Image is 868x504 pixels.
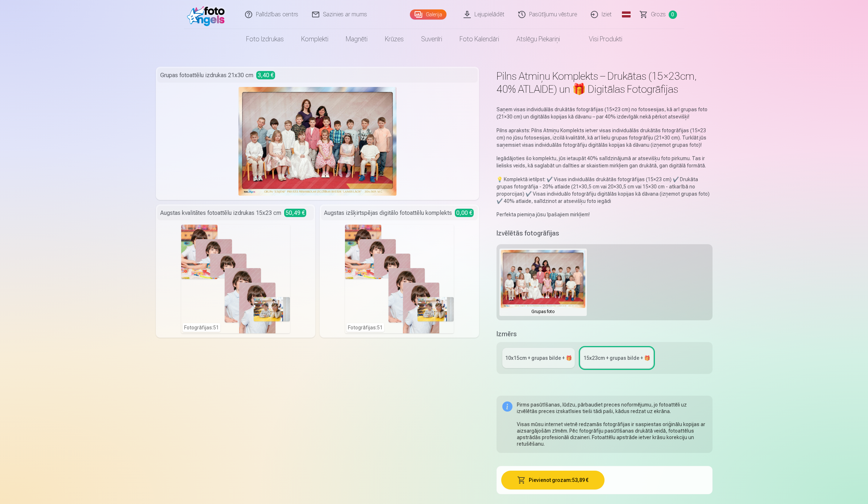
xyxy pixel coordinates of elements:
[497,329,712,339] h5: Izmērs
[337,29,376,49] a: Magnēti
[581,348,653,368] a: 15x23сm + grupas bilde + 🎁
[569,29,631,49] a: Visi produkti
[497,228,559,238] h5: Izvēlētās fotogrāfijas
[376,29,412,49] a: Krūzes
[237,29,292,49] a: Foto izdrukas
[505,354,572,362] div: 10x15сm + grupas bilde + 🎁
[157,206,314,220] div: Augstas kvalitātes fotoattēlu izdrukas 15x23 cm
[410,9,447,20] a: Galerija
[502,348,575,368] a: 10x15сm + grupas bilde + 🎁
[187,3,229,26] img: /fa1
[256,71,275,79] span: 3,40 €
[497,106,712,120] p: Saņem visas individuālās drukātās fotogrāfijas (15×23 cm) no fotosesijas, kā arī grupas foto (21×...
[517,401,706,447] div: Pirms pasūtīšanas, lūdzu, pārbaudiet preces noformējumu, jo fotoattēli uz izvēlētās preces izskat...
[292,29,337,49] a: Komplekti
[497,127,712,149] p: Pilns apraksts: Pilns Atmiņu Komplekts ietver visas individuālās drukātās fotogrāfijas (15×23 cm)...
[451,29,508,49] a: Foto kalendāri
[508,29,569,49] a: Atslēgu piekariņi
[497,70,712,96] h1: Pilns Atmiņu Komplekts – Drukātas (15×23cm, 40% ATLAIDE) un 🎁 Digitālas Fotogrāfijas
[497,211,712,218] p: Perfekta piemiņa jūsu īpašajiem mirkļiem!
[412,29,451,49] a: Suvenīri
[157,68,478,83] div: Grupas fotoattēlu izdrukas 21x30 cm
[321,206,478,220] div: Augstas izšķirtspējas digitālo fotoattēlu komplekts
[669,11,677,19] span: 0
[583,354,650,362] div: 15x23сm + grupas bilde + 🎁
[455,209,474,217] span: 0,00 €
[284,209,306,217] span: 50,49 €
[497,176,712,205] p: 💡 Komplektā ietilpst: ✔️ Visas individuālās drukātās fotogrāfijas (15×23 cm) ✔️ Drukāta grupas fo...
[651,10,666,19] span: Grozs
[501,471,605,490] button: Pievienot grozam:53,89 €
[497,155,712,169] p: Iegādājoties šo komplektu, jūs ietaupāt 40% salīdzinājumā ar atsevišķu foto pirkumu. Tas ir lieli...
